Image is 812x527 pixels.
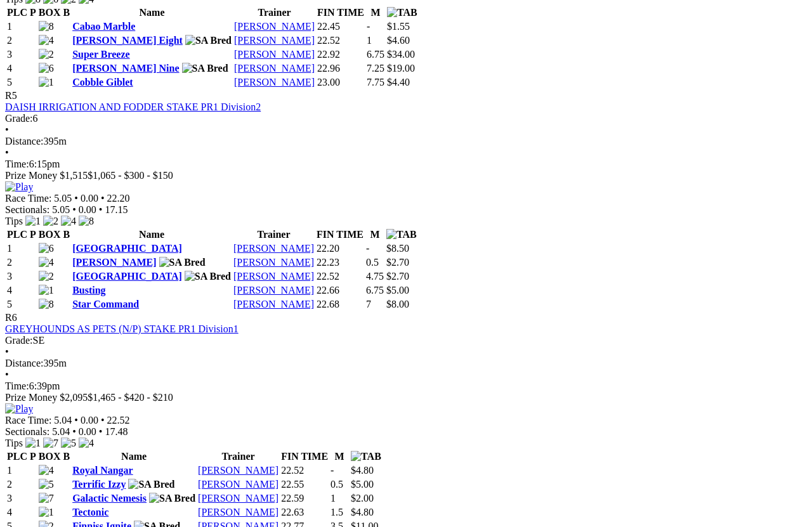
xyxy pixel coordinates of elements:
img: Play [5,181,33,193]
span: $1.55 [387,21,410,32]
span: • [5,369,9,380]
img: SA Bred [159,257,206,268]
img: TAB [351,451,381,462]
td: 22.45 [317,20,365,33]
span: $8.50 [386,243,409,254]
img: 1 [39,77,54,88]
a: [PERSON_NAME] [233,257,314,268]
th: M [366,6,385,19]
span: $1,465 - $420 - $210 [88,392,173,403]
text: 7 [366,299,371,309]
th: Name [72,450,196,463]
span: • [72,426,76,437]
text: 0.5 [366,257,379,268]
img: 1 [25,438,41,449]
img: 4 [39,257,54,268]
span: • [101,193,105,204]
th: FIN TIME [316,228,364,241]
span: $4.60 [387,35,410,46]
td: 4 [6,62,37,75]
img: 4 [61,216,76,227]
text: 1 [331,493,336,504]
a: [PERSON_NAME] [233,243,314,254]
th: Name [72,6,232,19]
span: Grade: [5,113,33,124]
span: 0.00 [81,415,98,426]
span: 5.04 [52,426,70,437]
span: PLC [7,451,27,462]
td: 22.63 [280,506,329,519]
td: 5 [6,76,37,89]
a: GREYHOUNDS AS PETS (N/P) STAKE PR1 Division1 [5,323,239,334]
th: M [330,450,349,463]
text: - [331,465,334,476]
text: 1 [367,35,372,46]
td: 1 [6,242,37,255]
img: TAB [386,229,417,240]
a: [PERSON_NAME] [198,465,278,476]
div: Prize Money $1,515 [5,170,807,181]
td: 22.20 [316,242,364,255]
span: $2.70 [386,257,409,268]
a: Busting [72,285,105,296]
td: 4 [6,284,37,297]
span: P [30,7,36,18]
span: $5.00 [386,285,409,296]
text: 7.75 [367,77,384,88]
th: FIN TIME [280,450,329,463]
img: SA Bred [149,493,195,504]
td: 2 [6,256,37,269]
a: [GEOGRAPHIC_DATA] [72,243,182,254]
span: • [5,147,9,158]
td: 3 [6,48,37,61]
th: Trainer [197,450,279,463]
td: 22.66 [316,284,364,297]
text: 6.75 [367,49,384,60]
span: PLC [7,7,27,18]
span: 5.05 [54,193,72,204]
div: SE [5,335,807,346]
span: Tips [5,438,23,448]
a: [PERSON_NAME] [234,49,315,60]
img: 7 [43,438,58,449]
div: 6:39pm [5,381,807,392]
img: 5 [39,479,54,490]
div: 6 [5,113,807,124]
span: Distance: [5,358,43,368]
td: 5 [6,298,37,311]
span: 17.15 [105,204,128,215]
text: 1.5 [331,507,343,517]
a: Royal Nangar [72,465,133,476]
span: Sectionals: [5,426,49,437]
span: PLC [7,229,27,240]
span: • [5,124,9,135]
a: Terrific Izzy [72,479,126,490]
span: 22.52 [107,415,130,426]
a: [PERSON_NAME] [234,35,315,46]
img: 1 [39,507,54,518]
td: 3 [6,492,37,505]
img: SA Bred [128,479,174,490]
div: 6:15pm [5,159,807,170]
td: 1 [6,20,37,33]
span: 0.00 [79,426,96,437]
span: BOX [39,7,61,18]
img: SA Bred [182,63,228,74]
span: 0.00 [81,193,98,204]
span: • [5,346,9,357]
th: FIN TIME [317,6,365,19]
img: 6 [39,243,54,254]
a: Star Command [72,299,139,309]
th: Trainer [233,6,315,19]
img: 6 [39,63,54,74]
span: B [63,7,70,18]
a: [PERSON_NAME] [234,77,315,88]
span: • [99,426,103,437]
a: [PERSON_NAME] Eight [72,35,183,46]
span: Grade: [5,335,33,346]
span: 5.05 [52,204,70,215]
td: 22.96 [317,62,365,75]
img: 2 [39,49,54,60]
td: 22.52 [316,270,364,283]
td: 22.92 [317,48,365,61]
